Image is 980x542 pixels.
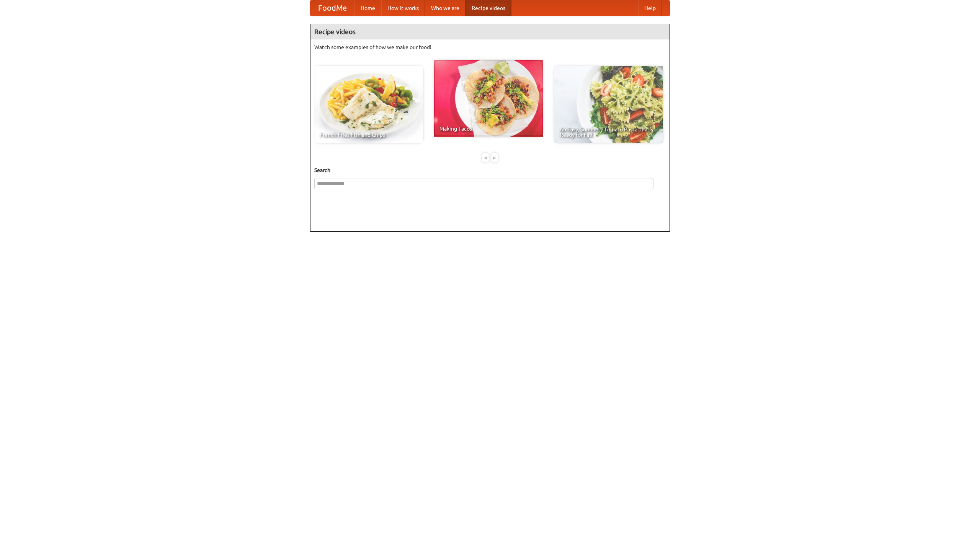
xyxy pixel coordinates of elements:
[314,166,666,174] h5: Search
[434,60,543,137] a: Making Tacos
[638,0,662,16] a: Help
[465,0,511,16] a: Recipe videos
[560,127,658,138] span: An Easy, Summery Tomato Pasta That's Ready for Fall
[310,24,670,39] h4: Recipe videos
[320,132,418,138] span: French Fries Fish and Chips
[491,153,498,162] div: »
[381,0,425,16] a: How it works
[354,0,381,16] a: Home
[439,126,537,131] span: Making Tacos
[482,153,489,162] div: «
[425,0,465,16] a: Who we are
[310,0,354,16] a: FoodMe
[314,66,423,143] a: French Fries Fish and Chips
[314,43,666,51] p: Watch some examples of how we make our food!
[554,66,663,143] a: An Easy, Summery Tomato Pasta That's Ready for Fall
